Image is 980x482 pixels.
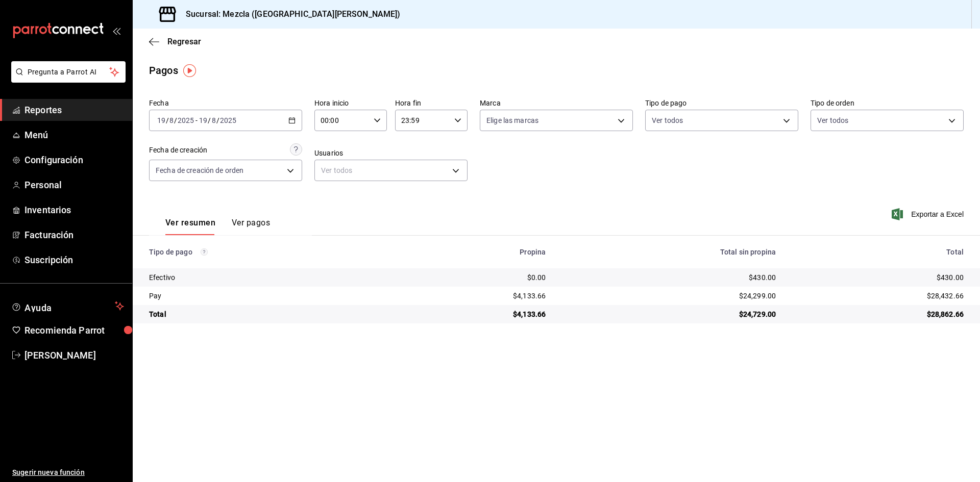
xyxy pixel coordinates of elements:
div: navigation tabs [165,218,270,235]
svg: Los pagos realizados con Pay y otras terminales son montos brutos. [201,248,208,256]
span: Fecha de creación de orden [156,165,243,175]
input: -- [157,116,166,124]
div: Propina [406,248,546,256]
span: Reportes [24,103,124,117]
span: Ayuda [24,300,111,312]
div: Total [792,248,964,256]
div: $4,133.66 [406,309,546,319]
span: Ver todos [817,115,848,125]
button: Pregunta a Parrot AI [11,61,126,83]
input: ---- [219,116,237,124]
button: Exportar a Excel [894,208,964,220]
div: Pagos [149,63,178,78]
span: Elige las marcas [486,115,538,125]
div: Pay [149,291,389,301]
div: Total sin propina [562,248,776,256]
label: Marca [480,99,633,107]
div: $28,432.66 [792,291,964,301]
span: [PERSON_NAME] [24,348,124,362]
span: Recomienda Parrot [24,323,124,337]
button: Ver resumen [165,218,215,235]
div: Efectivo [149,272,389,283]
span: Menú [24,128,124,142]
span: / [208,116,211,124]
span: Sugerir nueva función [12,467,124,478]
div: Tipo de pago [149,248,389,256]
img: Tooltip marker [183,64,196,77]
span: - [195,116,198,124]
div: $24,299.00 [562,291,776,301]
input: -- [169,116,174,124]
div: $28,862.66 [792,309,964,319]
span: Suscripción [24,253,124,267]
button: Regresar [149,37,201,46]
label: Tipo de orden [811,99,964,107]
div: Fecha de creación [149,145,207,156]
span: Inventarios [24,203,124,217]
div: $430.00 [792,272,964,283]
span: Regresar [167,37,201,46]
label: Hora inicio [314,99,387,107]
button: open_drawer_menu [112,27,120,35]
h3: Sucursal: Mezcla ([GEOGRAPHIC_DATA][PERSON_NAME]) [178,8,400,20]
a: Pregunta a Parrot AI [7,74,126,85]
label: Hora fin [395,99,468,107]
span: Personal [24,178,124,192]
div: $0.00 [406,272,546,283]
span: Configuración [24,153,124,167]
span: / [166,116,169,124]
div: Total [149,309,389,319]
div: $430.00 [562,272,776,283]
span: Facturación [24,228,124,242]
span: / [216,116,219,124]
div: $4,133.66 [406,291,546,301]
span: Ver todos [652,115,683,125]
label: Usuarios [314,149,468,157]
input: -- [211,116,216,124]
label: Fecha [149,99,302,107]
button: Ver pagos [232,218,270,235]
input: ---- [177,116,194,124]
label: Tipo de pago [645,99,798,107]
div: $24,729.00 [562,309,776,319]
div: Ver todos [314,160,468,181]
input: -- [199,116,208,124]
span: / [174,116,177,124]
span: Pregunta a Parrot AI [28,67,110,78]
